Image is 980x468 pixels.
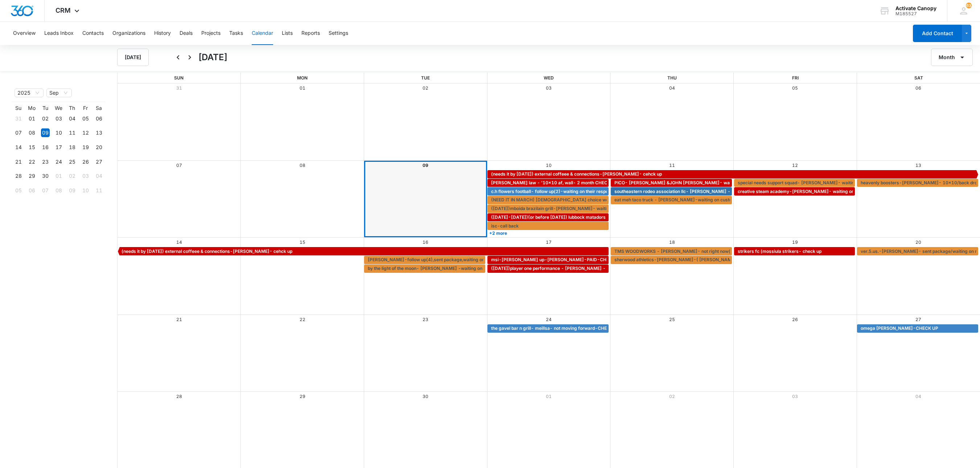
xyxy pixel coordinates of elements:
td: 2025-09-02 [38,111,52,126]
div: 24 [54,157,63,166]
a: 09 [423,163,428,168]
a: 04 [915,394,921,399]
div: 12 [81,128,90,137]
span: Mon [297,75,308,81]
div: 22 [28,157,36,166]
div: ver.5.us.-ricardo- sent package/waiting on response- 15% off but only for feb. offered to pick up... [859,248,976,255]
span: Fri [792,75,799,81]
td: 2025-09-07 [12,126,25,140]
button: Tasks [229,22,243,45]
td: 2025-09-20 [92,140,106,155]
span: ([DATE]-[DATE])(or before [DATE]) lubbock matadors - [PERSON_NAME] - waiting on [PERSON_NAME] RES... [491,214,736,221]
td: 2025-09-19 [79,140,92,155]
a: 14 [176,239,182,245]
td: 2025-09-04 [65,111,79,126]
th: We [52,105,65,111]
td: 2025-09-18 [65,140,79,155]
td: 2025-10-09 [65,183,79,198]
td: 2025-10-01 [52,169,65,184]
div: southeastern rodeo association llc- walter hull -waiting on custoemr [613,188,730,195]
div: 03 [54,114,63,123]
td: 2025-09-30 [38,169,52,184]
a: 13 [915,163,921,168]
div: 04 [68,114,77,123]
span: (needs it by [DATE]) external coffeee & connections-[PERSON_NAME]- cehck up [491,171,662,177]
a: 30 [423,394,428,399]
span: [PERSON_NAME] law - '10x10 af, wall- 2 month CHECK UP-ask her about [PERSON_NAME] referall (neeed... [491,180,744,186]
button: Deals [180,22,193,45]
a: 16 [423,239,428,245]
div: omega ball -anthony-CHECK UP [859,325,976,332]
td: 2025-09-23 [38,155,52,169]
td: 2025-08-31 [12,111,25,126]
div: 06 [28,186,36,195]
button: Organizations [112,22,145,45]
a: 26 [792,317,798,322]
div: account name [895,5,936,11]
td: 2025-09-01 [25,111,38,126]
span: CRM [55,7,71,14]
a: 19 [792,239,798,245]
span: c.h flowers football- follow up(2)-waiting on their response (2) i mentioned PO..pricing is an issue [491,188,696,195]
div: 23 [41,157,50,166]
a: 03 [792,394,798,399]
button: Projects [201,22,221,45]
span: the gavel bar n grill- meillsa- not moving forward-CHECK UP [491,325,620,332]
div: 10 [81,186,90,195]
div: (needs it by march 26) external coffeee & connections-derrick black- cehck up [120,248,607,255]
div: (needs it by march 26) external coffeee & connections-derrick black- cehck up [489,171,976,177]
a: 17 [546,239,552,245]
div: 01 [28,114,36,123]
td: 2025-10-08 [52,183,65,198]
a: 08 [300,163,305,168]
a: 24 [546,317,552,322]
div: the gavel bar n grill- meillsa- not moving forward-CHECK UP [489,325,607,332]
div: notifications count [966,3,972,8]
div: 06 [95,114,103,123]
td: 2025-09-03 [52,111,65,126]
td: 2025-09-29 [25,169,38,184]
span: PICO- [PERSON_NAME] &JOHN [PERSON_NAME]- waiting on payment [614,180,764,186]
button: Lists [282,22,293,45]
td: 2025-09-06 [92,111,106,126]
div: 27 [95,157,103,166]
div: 15 [28,143,36,152]
span: strikers fc (mossiula strikers- check up [738,248,822,255]
span: 63 [966,3,972,8]
td: 2025-09-15 [25,140,38,155]
span: Thu [667,75,677,81]
th: Su [12,105,25,111]
th: Fr [79,105,92,111]
div: (june 4)player one performance - ben - PAID- check up [489,265,607,272]
button: Calendar [252,22,273,45]
div: 30 [41,172,50,180]
span: isc-call back [491,223,519,229]
span: special needs support squad- [PERSON_NAME]- waiting on repsonse CALL [738,180,897,186]
div: 03 [81,172,90,180]
a: 29 [300,394,305,399]
div: 10 [54,128,63,137]
button: Next [184,52,195,63]
td: 2025-10-06 [25,183,38,198]
a: 21 [176,317,182,322]
button: Reports [301,22,320,45]
div: msi-edidie-follw up-nicolas-PAID-CHECK UP [489,256,607,263]
button: History [154,22,171,45]
div: sherwood athletics-jason woodward-( Rusty said approved)- CHECK UP [613,256,730,263]
div: by the light of the moon- marianne krain -waiting on customer response [366,265,483,272]
span: (needs it by [DATE]) external coffeee & connections-[PERSON_NAME]- cehck up [122,248,292,255]
div: isc-call back [489,223,607,229]
th: Tu [38,105,52,111]
a: 20 [915,239,921,245]
span: eat meh taco truck - [PERSON_NAME]-waiting on customer logo(response) [614,197,774,203]
button: Settings [329,22,348,45]
div: strikers fc (mossiula strikers- check up [736,248,853,255]
span: omega [PERSON_NAME]-CHECK UP [861,325,938,332]
div: 01 [54,172,63,180]
a: 18 [669,239,675,245]
span: Sat [914,75,923,81]
a: 02 [423,85,428,91]
a: 05 [792,85,798,91]
td: 2025-10-11 [92,183,106,198]
th: Th [65,105,79,111]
